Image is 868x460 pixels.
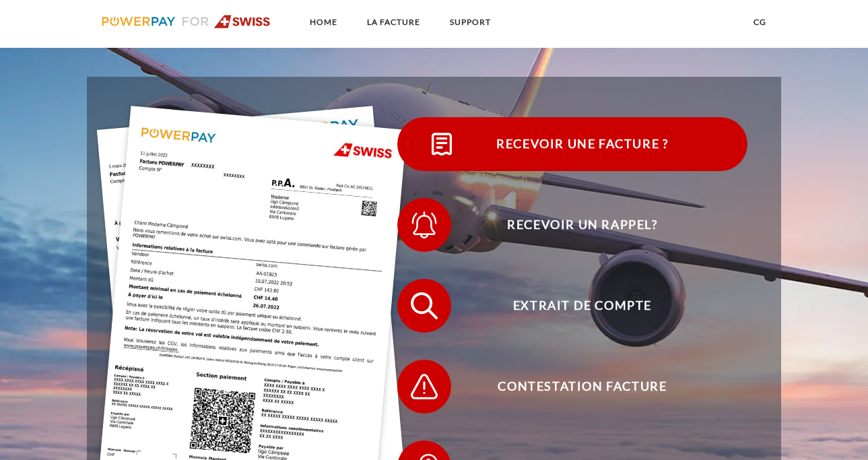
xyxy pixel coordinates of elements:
button: Recevoir un rappel? [397,198,747,252]
a: LA FACTURE [356,10,432,34]
button: Contestation Facture [397,360,747,414]
a: SUPPORT [438,10,502,34]
img: logo-swiss.svg [102,15,271,28]
a: CG [742,10,778,34]
span: Extrait de compte [418,279,747,333]
img: qb_bell.svg [407,208,441,242]
button: Recevoir une facture ? [397,117,747,171]
img: qb_warning.svg [407,370,441,403]
button: Extrait de compte [397,279,747,333]
span: Recevoir un rappel? [418,198,747,252]
span: Recevoir une facture ? [418,117,747,171]
span: Contestation Facture [418,360,747,414]
img: qb_search.svg [407,289,441,323]
a: Home [298,10,349,34]
img: qb_bill.svg [425,127,459,161]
